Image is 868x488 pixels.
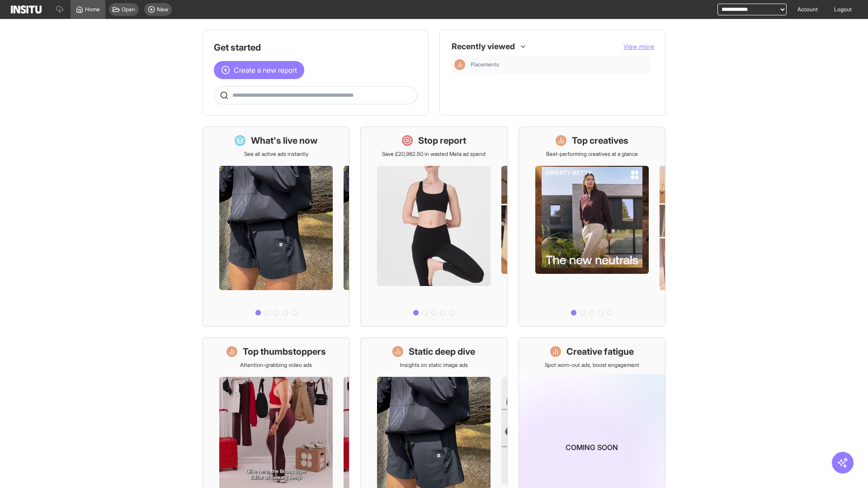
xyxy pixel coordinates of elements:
span: Create a new report [234,65,297,75]
p: Best-performing creatives at a glance [546,150,638,158]
span: View more [623,42,654,50]
span: Open [122,6,135,13]
span: New [157,6,168,13]
h1: Get started [214,41,417,54]
h1: Stop report [418,134,466,147]
p: Insights on static image ads [400,361,468,369]
span: Placements [471,61,647,68]
p: Attention-grabbing video ads [240,361,312,369]
div: Insights [454,59,465,70]
h1: Static deep dive [409,345,475,358]
a: Stop reportSave £20,982.50 in wasted Meta ad spend [360,127,507,327]
button: Create a new report [214,61,304,79]
img: Logo [11,5,42,14]
a: Top creativesBest-performing creatives at a glance [519,127,665,327]
a: What's live nowSee all active ads instantly [203,127,349,327]
h1: What's live now [251,134,318,147]
p: Save £20,982.50 in wasted Meta ad spend [382,150,486,158]
h1: Top thumbstoppers [243,345,326,358]
span: Placements [471,61,499,68]
button: View more [623,42,654,51]
h1: Top creatives [572,134,628,147]
p: See all active ads instantly [244,150,308,158]
span: Home [85,6,100,13]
